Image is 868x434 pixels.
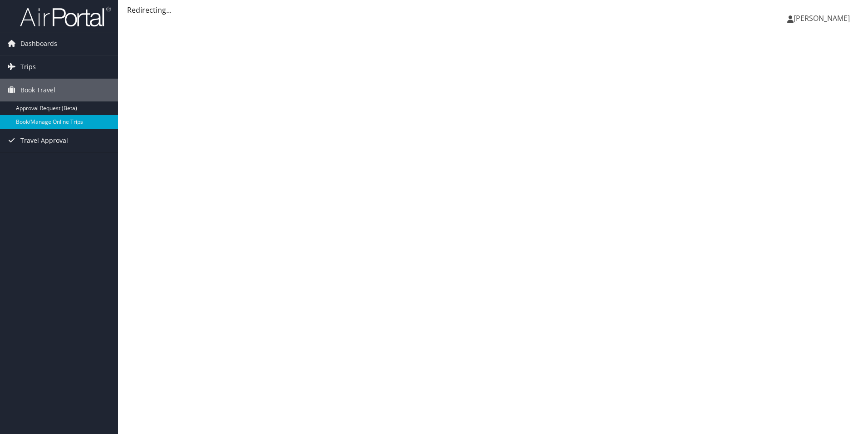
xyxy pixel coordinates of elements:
[20,56,36,78] span: Trips
[20,79,55,101] span: Book Travel
[787,5,859,32] a: [PERSON_NAME]
[20,6,111,27] img: airportal-logo.png
[20,129,68,152] span: Travel Approval
[127,5,859,15] div: Redirecting...
[794,13,850,23] span: [PERSON_NAME]
[20,32,57,55] span: Dashboards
